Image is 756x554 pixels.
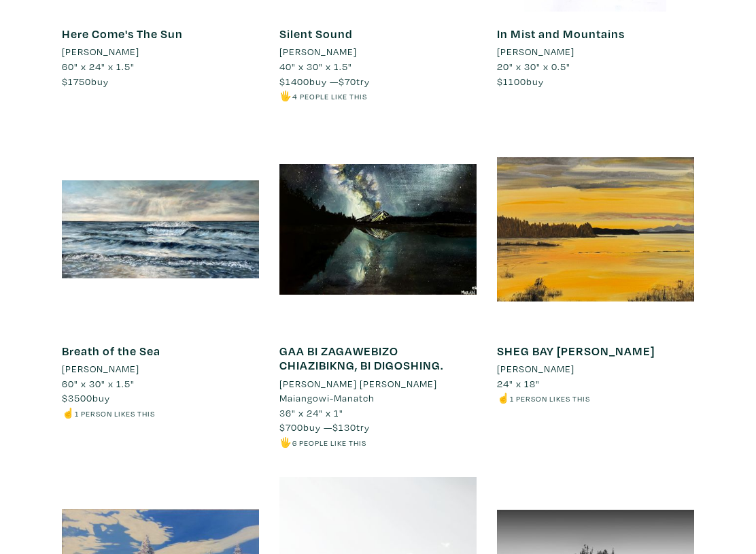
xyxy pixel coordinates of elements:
[62,75,91,88] span: $1750
[292,438,366,448] small: 6 people like this
[62,343,160,359] a: Breath of the Sea
[62,26,183,42] a: Here Come's The Sun
[279,88,477,103] li: 🖐️
[62,406,259,421] li: ☝️
[62,44,139,59] li: [PERSON_NAME]
[497,377,540,390] span: 24" x 18"
[497,75,526,88] span: $1100
[279,75,370,88] span: buy — try
[279,376,477,406] a: [PERSON_NAME] [PERSON_NAME] Maiangowi-Manatch
[497,44,694,59] a: [PERSON_NAME]
[279,44,477,59] a: [PERSON_NAME]
[339,75,356,88] span: $70
[279,435,477,450] li: 🖐️
[279,406,343,419] span: 36" x 24" x 1"
[279,421,370,434] span: buy — try
[62,377,135,390] span: 60" x 30" x 1.5"
[497,60,570,73] span: 20" x 30" x 0.5"
[62,44,259,59] a: [PERSON_NAME]
[497,343,655,359] a: SHEG BAY [PERSON_NAME]
[75,408,155,419] small: 1 person likes this
[62,361,259,376] a: [PERSON_NAME]
[279,44,357,59] li: [PERSON_NAME]
[279,421,303,434] span: $700
[62,60,135,73] span: 60" x 24" x 1.5"
[510,393,590,404] small: 1 person likes this
[279,60,352,73] span: 40" x 30" x 1.5"
[497,361,574,376] li: [PERSON_NAME]
[62,75,109,88] span: buy
[62,391,92,404] span: $3500
[292,91,367,101] small: 4 people like this
[62,391,110,404] span: buy
[497,44,574,59] li: [PERSON_NAME]
[497,26,625,42] a: In Mist and Mountains
[497,361,694,376] a: [PERSON_NAME]
[497,391,694,406] li: ☝️
[62,361,139,376] li: [PERSON_NAME]
[332,421,356,434] span: $130
[279,26,353,42] a: Silent Sound
[497,75,544,88] span: buy
[279,343,443,374] a: GAA BI ZAGAWEBIZO CHIAZIBIKNG, BI DIGOSHING.
[279,75,309,88] span: $1400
